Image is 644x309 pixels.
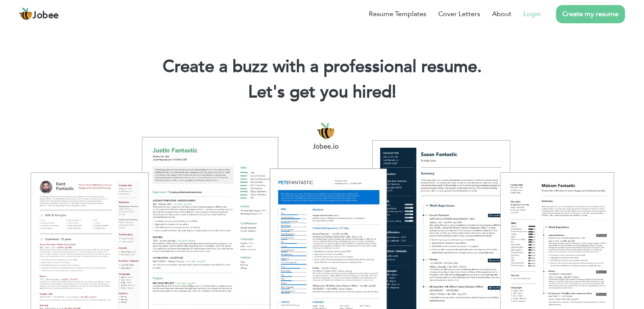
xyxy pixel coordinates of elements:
[290,80,396,104] span: get you hired!
[13,56,631,78] h1: Create a buzz with a professional resume.
[13,81,631,103] h2: Let's
[438,9,480,19] a: Cover Letters
[19,7,59,21] a: Jobee
[19,7,33,21] img: jobee.io
[33,11,59,20] span: Jobee
[523,9,541,19] a: Login
[556,5,625,23] a: Create my resume
[369,9,426,19] a: Resume Templates
[392,80,396,104] span: |
[492,9,511,19] a: About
